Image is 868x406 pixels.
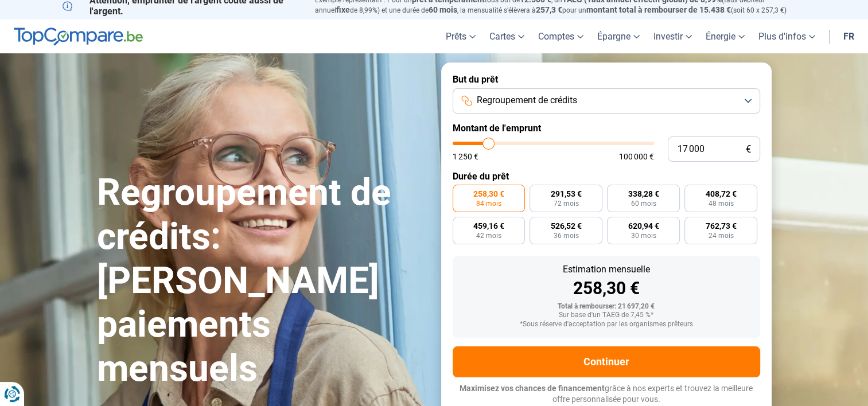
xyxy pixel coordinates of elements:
[462,265,751,274] div: Estimation mensuelle
[482,19,531,53] a: Cartes
[429,5,457,14] span: 60 mois
[453,346,760,377] button: Continuer
[631,200,656,207] span: 60 mois
[453,88,760,114] button: Regroupement de crédits
[586,5,731,14] span: montant total à rembourser de 15.438 €
[453,153,478,161] span: 1 250 €
[706,190,737,198] span: 408,72 €
[551,222,582,230] span: 526,52 €
[531,19,590,53] a: Comptes
[453,123,760,134] label: Montant de l'emprunt
[477,94,577,107] span: Regroupement de crédits
[699,19,752,53] a: Énergie
[439,19,482,53] a: Prêts
[709,232,734,239] span: 24 mois
[462,321,751,329] div: *Sous réserve d'acceptation par les organismes prêteurs
[628,222,659,230] span: 620,94 €
[462,303,751,311] div: Total à rembourser: 21 697,20 €
[647,19,699,53] a: Investir
[473,190,504,198] span: 258,30 €
[706,222,737,230] span: 762,73 €
[746,145,751,154] span: €
[14,28,143,46] img: TopCompare
[752,19,822,53] a: Plus d'infos
[619,153,654,161] span: 100 000 €
[453,383,760,405] p: grâce à nos experts et trouvez la meilleure offre personnalisée pour vous.
[476,200,501,207] span: 84 mois
[336,5,350,14] span: fixe
[97,171,427,391] h1: Regroupement de crédits: [PERSON_NAME] paiements mensuels
[453,74,760,85] label: But du prêt
[590,19,647,53] a: Épargne
[476,232,501,239] span: 42 mois
[453,171,760,182] label: Durée du prêt
[462,280,751,297] div: 258,30 €
[709,200,734,207] span: 48 mois
[460,384,605,393] span: Maximisez vos chances de financement
[536,5,562,14] span: 257,3 €
[462,311,751,319] div: Sur base d'un TAEG de 7,45 %*
[554,232,579,239] span: 36 mois
[554,200,579,207] span: 72 mois
[628,190,659,198] span: 338,28 €
[473,222,504,230] span: 459,16 €
[631,232,656,239] span: 30 mois
[836,19,861,53] a: fr
[551,190,582,198] span: 291,53 €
